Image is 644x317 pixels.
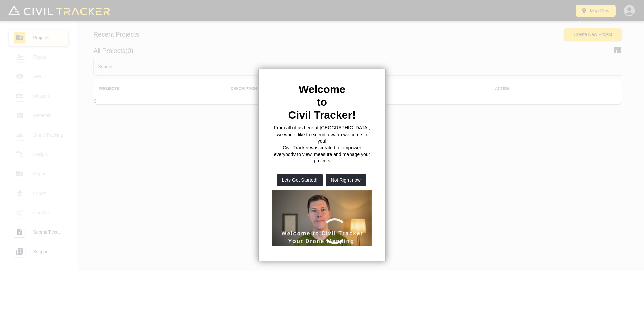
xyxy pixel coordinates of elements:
[272,83,372,96] h2: Welcome
[326,174,366,186] button: Not Right now
[272,145,372,164] p: Civil Tracker was created to empower everybody to view, measure and manage your projects
[272,109,372,121] h2: Civil Tracker!
[272,190,372,246] iframe: Welcome to Civil Tracker
[272,96,372,108] h2: to
[277,174,323,186] button: Lets Get Started!
[272,125,372,145] p: From all of us here at [GEOGRAPHIC_DATA], we would like to extend a warm welcome to you!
